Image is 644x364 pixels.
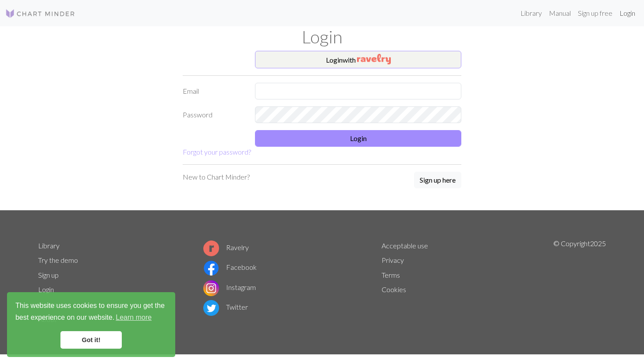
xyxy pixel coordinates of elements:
[38,256,78,264] a: Try the demo
[183,148,251,156] a: Forgot your password?
[357,54,391,64] img: Ravelry
[7,292,175,357] div: cookieconsent
[183,172,250,182] p: New to Chart Minder?
[382,256,404,264] a: Privacy
[114,311,153,324] a: learn more about cookies
[203,303,248,311] a: Twitter
[616,4,639,22] a: Login
[203,263,257,271] a: Facebook
[382,271,400,279] a: Terms
[203,243,249,251] a: Ravelry
[553,238,606,327] p: © Copyright 2025
[255,130,461,147] button: Login
[414,172,461,189] a: Sign up here
[177,106,250,123] label: Password
[574,4,616,22] a: Sign up free
[38,285,54,293] a: Login
[517,4,545,22] a: Library
[60,331,122,349] a: dismiss cookie message
[203,280,219,296] img: Instagram logo
[382,241,428,250] a: Acceptable use
[414,172,461,188] button: Sign up here
[203,240,219,256] img: Ravelry logo
[33,26,611,47] h1: Login
[545,4,574,22] a: Manual
[5,8,75,19] img: Logo
[203,260,219,276] img: Facebook logo
[15,300,167,324] span: This website uses cookies to ensure you get the best experience on our website.
[203,283,256,291] a: Instagram
[382,285,406,293] a: Cookies
[38,241,60,250] a: Library
[38,271,59,279] a: Sign up
[203,300,219,316] img: Twitter logo
[255,51,461,68] button: Loginwith
[177,83,250,99] label: Email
